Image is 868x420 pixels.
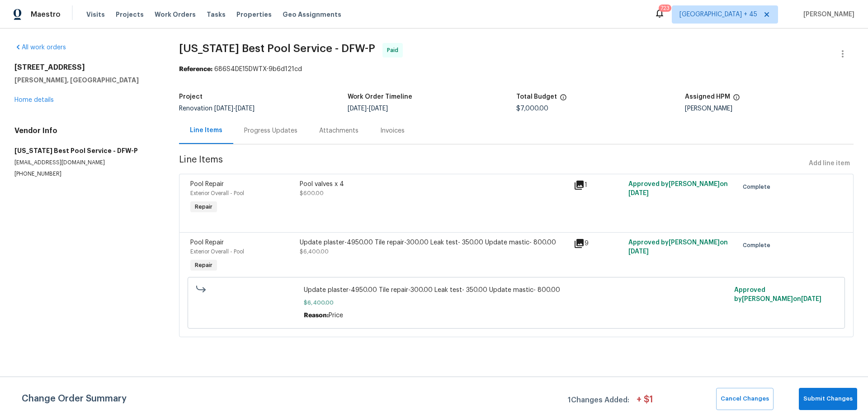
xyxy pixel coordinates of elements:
[214,105,255,112] span: -
[628,239,728,255] span: Approved by [PERSON_NAME] on
[155,10,196,19] span: Work Orders
[516,94,557,100] h5: Total Budget
[179,105,255,112] span: Renovation
[743,182,774,191] span: Complete
[14,63,157,72] h2: [STREET_ADDRESS]
[348,105,388,112] span: -
[348,105,367,112] span: [DATE]
[14,97,54,103] a: Home details
[300,191,324,196] span: $600.00
[516,105,548,112] span: $7,000.00
[207,11,226,18] span: Tasks
[14,76,157,85] h5: [PERSON_NAME], [GEOGRAPHIC_DATA]
[304,312,329,319] span: Reason:
[179,66,212,72] b: Reference:
[628,181,728,196] span: Approved by [PERSON_NAME] on
[300,180,568,189] div: Pool valves x 4
[685,94,730,100] h5: Assigned HPM
[116,10,144,19] span: Projects
[300,249,329,254] span: $6,400.00
[660,4,670,13] div: 723
[214,105,233,112] span: [DATE]
[179,155,805,172] span: Line Items
[14,159,157,167] p: [EMAIL_ADDRESS][DOMAIN_NAME]
[283,10,341,19] span: Geo Assignments
[679,10,757,19] span: [GEOGRAPHIC_DATA] + 45
[733,94,740,105] span: The hpm assigned to this work order.
[800,10,854,19] span: [PERSON_NAME]
[14,126,157,135] h4: Vendor Info
[685,105,854,112] div: [PERSON_NAME]
[190,126,222,135] div: Line Items
[14,146,157,155] h5: [US_STATE] Best Pool Service - DFW-P
[560,94,567,105] span: The total cost of line items that have been proposed by Opendoor. This sum includes line items th...
[304,298,729,307] span: $6,400.00
[31,10,61,19] span: Maestro
[179,43,375,54] span: [US_STATE] Best Pool Service - DFW-P
[628,190,649,196] span: [DATE]
[369,105,388,112] span: [DATE]
[300,238,568,247] div: Update plaster-4950.00 Tile repair-300.00 Leak test- 350.00 Update mastic- 800.00
[628,248,649,255] span: [DATE]
[179,65,854,74] div: 686S4DE15DWTX-9b6d121cd
[329,312,343,319] span: Price
[191,261,216,270] span: Repair
[734,287,821,302] span: Approved by [PERSON_NAME] on
[319,126,359,135] div: Attachments
[244,126,297,135] div: Progress Updates
[236,10,272,19] span: Properties
[190,191,244,196] span: Exterior Overall - Pool
[190,249,244,254] span: Exterior Overall - Pool
[190,181,224,187] span: Pool Repair
[191,202,216,211] span: Repair
[179,94,203,100] h5: Project
[574,180,623,191] div: 1
[190,239,224,246] span: Pool Repair
[387,46,402,55] span: Paid
[236,105,255,112] span: [DATE]
[14,44,66,51] a: All work orders
[14,170,157,178] p: [PHONE_NUMBER]
[348,94,412,100] h5: Work Order Timeline
[801,296,821,302] span: [DATE]
[86,10,105,19] span: Visits
[743,241,774,250] span: Complete
[304,286,729,295] span: Update plaster-4950.00 Tile repair-300.00 Leak test- 350.00 Update mastic- 800.00
[574,238,623,249] div: 9
[380,126,405,135] div: Invoices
